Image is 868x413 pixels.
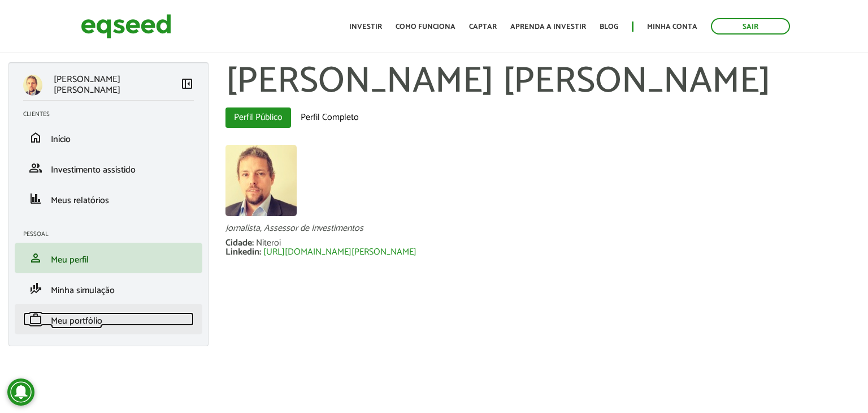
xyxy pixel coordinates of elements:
h2: Clientes [23,111,202,118]
li: Meus relatórios [15,183,202,214]
a: Investir [349,23,382,31]
span: Meu portfólio [51,313,102,329]
span: finance_mode [29,282,42,295]
a: Minha conta [647,23,697,31]
span: group [29,161,42,175]
p: [PERSON_NAME] [PERSON_NAME] [54,74,180,96]
li: Investimento assistido [15,153,202,183]
span: Minha simulação [51,283,115,298]
a: Ver perfil do usuário. [225,145,297,216]
div: Linkedin [225,248,263,257]
img: EqSeed [81,11,171,41]
span: left_panel_close [180,77,194,91]
div: Cidade [225,239,256,248]
span: : [259,244,261,260]
li: Início [15,122,202,153]
a: groupInvestimento assistido [23,161,194,175]
a: Perfil Público [225,107,291,128]
img: Foto de Rodrigo Braga Patricio Ribeiro [225,145,297,216]
span: person [29,251,42,265]
a: Como funciona [396,23,455,31]
span: Início [51,132,71,147]
span: finance [29,192,42,205]
span: work [29,312,42,326]
h2: Pessoal [23,231,202,238]
span: Investimento assistido [51,162,136,178]
li: Meu perfil [15,243,202,273]
a: financeMeus relatórios [23,192,194,205]
a: Aprenda a investir [510,23,586,31]
span: : [252,235,254,251]
a: personMeu perfil [23,251,194,265]
a: finance_modeMinha simulação [23,282,194,295]
a: [URL][DOMAIN_NAME][PERSON_NAME] [263,248,416,257]
a: Sair [711,18,790,35]
a: workMeu portfólio [23,312,194,326]
a: Perfil Completo [292,107,367,128]
a: Blog [600,23,618,31]
span: home [29,131,42,144]
div: Niteroi [256,239,281,248]
li: Meu portfólio [15,304,202,334]
a: Colapsar menu [180,77,194,93]
a: Captar [469,23,497,31]
a: homeInício [23,131,194,144]
li: Minha simulação [15,273,202,304]
span: Meus relatórios [51,193,109,208]
div: Jornalista, Assessor de Investimentos [225,224,860,233]
span: Meu perfil [51,252,89,268]
h1: [PERSON_NAME] [PERSON_NAME] [225,62,860,102]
